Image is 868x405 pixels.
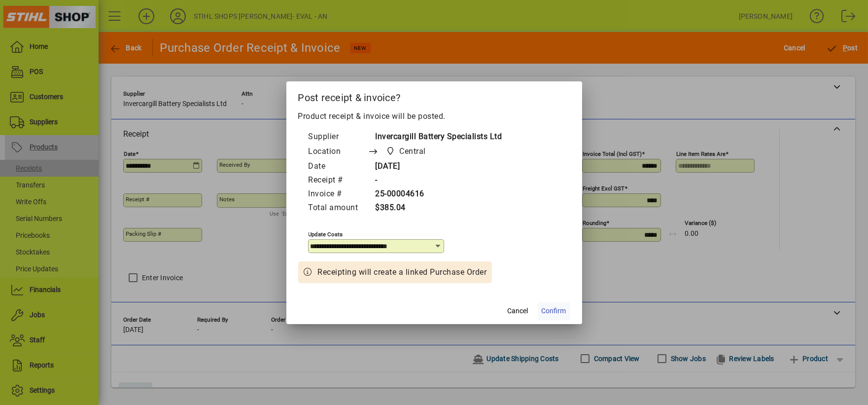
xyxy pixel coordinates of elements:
span: Cancel [508,306,528,316]
span: Confirm [542,306,566,316]
span: Receipting will create a linked Purchase Order [318,266,487,278]
button: Cancel [502,302,534,320]
td: Invoice # [308,187,368,201]
mat-label: Update costs [309,230,343,237]
td: Supplier [308,130,368,144]
h2: Post receipt & invoice? [286,81,582,110]
span: Central [400,146,426,157]
td: [DATE] [368,160,502,174]
td: Date [308,160,368,174]
button: Confirm [538,302,570,320]
td: Total amount [308,201,368,215]
td: $385.04 [368,201,502,215]
td: Invercargill Battery Specialists Ltd [368,130,502,144]
p: Product receipt & invoice will be posted. [298,110,570,122]
span: Central [383,145,430,158]
td: - [368,174,502,187]
td: 25-00004616 [368,187,502,201]
td: Receipt # [308,174,368,187]
td: Location [308,144,368,160]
